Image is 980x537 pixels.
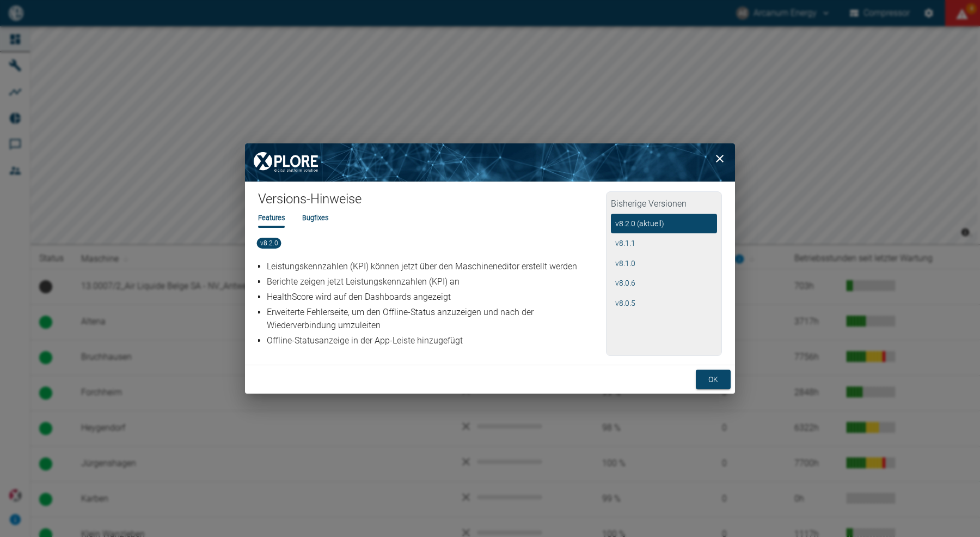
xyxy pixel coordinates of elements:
button: v8.2.0 (aktuell) [611,214,717,234]
button: v8.1.1 [611,233,717,254]
button: v8.0.5 [611,293,717,313]
p: Berichte zeigen jetzt Leistungskennzahlen (KPI) an [267,275,603,288]
p: Leistungskennzahlen (KPI) können jetzt über den Maschineneditor erstellt werden [267,260,603,273]
button: close [709,148,731,170]
p: Offline-Statusanzeige in der App-Leiste hinzugefügt [267,334,603,347]
button: v8.1.0 [611,254,717,274]
li: Features [258,213,285,223]
img: XPLORE Logo [245,143,327,182]
h1: Versions-Hinweise [258,191,606,213]
h2: Bisherige Versionen [611,196,717,214]
button: ok [696,370,731,390]
li: Bugfixes [302,213,328,223]
span: v8.2.0 [257,238,281,249]
button: v8.0.6 [611,273,717,293]
img: background image [245,143,735,182]
p: Erweiterte Fehlerseite, um den Offline-Status anzuzeigen und nach der Wiederverbindung umzuleiten [267,306,603,332]
p: HealthScore wird auf den Dashboards angezeigt [267,291,603,304]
